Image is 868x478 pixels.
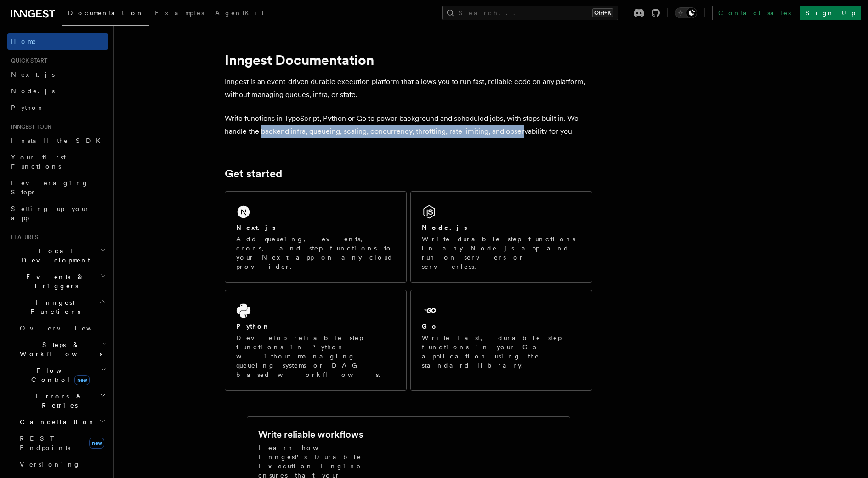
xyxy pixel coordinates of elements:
a: AgentKit [210,3,269,25]
a: Sign Up [800,6,861,20]
h1: Inngest Documentation [225,51,592,68]
a: Home [7,33,108,50]
a: Contact sales [712,6,796,20]
button: Steps & Workflows [16,336,108,362]
p: Write durable step functions in any Node.js app and run on servers or serverless. [422,234,581,271]
p: Add queueing, events, crons, and step functions to your Next app on any cloud provider. [236,234,395,271]
p: Write fast, durable step functions in your Go application using the standard library. [422,333,581,370]
span: Local Development [7,246,100,265]
a: Get started [225,167,282,180]
span: Examples [155,9,204,17]
a: Setting up your app [7,200,108,226]
kbd: Ctrl+K [592,8,613,17]
a: Node.jsWrite durable step functions in any Node.js app and run on servers or serverless. [410,191,592,283]
a: Examples [149,3,210,25]
button: Inngest Functions [7,294,108,320]
a: Versioning [16,456,108,472]
a: GoWrite fast, durable step functions in your Go application using the standard library. [410,290,592,391]
h2: Python [236,322,270,331]
span: Quick start [7,57,47,64]
span: Versioning [20,461,80,468]
span: Install the SDK [11,137,106,144]
span: Flow Control [16,366,101,384]
span: Events & Triggers [7,272,100,290]
p: Develop reliable step functions in Python without managing queueing systems or DAG based workflows. [236,333,395,379]
span: Overview [20,324,114,332]
a: Your first Functions [7,149,108,175]
span: Setting up your app [11,205,90,222]
span: Steps & Workflows [16,340,102,358]
span: Python [11,104,45,111]
span: new [74,375,90,385]
a: Install the SDK [7,132,108,149]
span: Features [7,233,38,241]
button: Toggle dark mode [675,7,697,18]
p: Write functions in TypeScript, Python or Go to power background and scheduled jobs, with steps bu... [225,112,592,138]
span: Next.js [11,71,55,78]
a: Leveraging Steps [7,175,108,200]
h2: Node.js [422,223,467,232]
button: Cancellation [16,414,108,430]
span: REST Endpoints [20,435,70,451]
span: Documentation [68,9,144,17]
a: Node.js [7,83,108,99]
span: Node.js [11,87,55,95]
button: Local Development [7,243,108,268]
span: new [89,438,104,449]
a: Next.js [7,66,108,83]
span: AgentKit [215,9,264,17]
button: Events & Triggers [7,268,108,294]
button: Errors & Retries [16,388,108,414]
button: Search...Ctrl+K [442,6,618,20]
span: Your first Functions [11,154,66,170]
h2: Next.js [236,223,276,232]
span: Inngest Functions [7,298,99,316]
span: Home [11,37,37,46]
a: Overview [16,320,108,336]
a: REST Endpointsnew [16,430,108,456]
a: Python [7,99,108,116]
h2: Go [422,322,438,331]
span: Cancellation [16,417,96,427]
span: Errors & Retries [16,392,100,410]
p: Inngest is an event-driven durable execution platform that allows you to run fast, reliable code ... [225,75,592,101]
button: Flow Controlnew [16,362,108,388]
h2: Write reliable workflows [258,428,363,441]
a: Documentation [62,3,149,26]
span: Inngest tour [7,123,51,131]
a: Next.jsAdd queueing, events, crons, and step functions to your Next app on any cloud provider. [225,191,407,283]
span: Leveraging Steps [11,179,89,196]
a: PythonDevelop reliable step functions in Python without managing queueing systems or DAG based wo... [225,290,407,391]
